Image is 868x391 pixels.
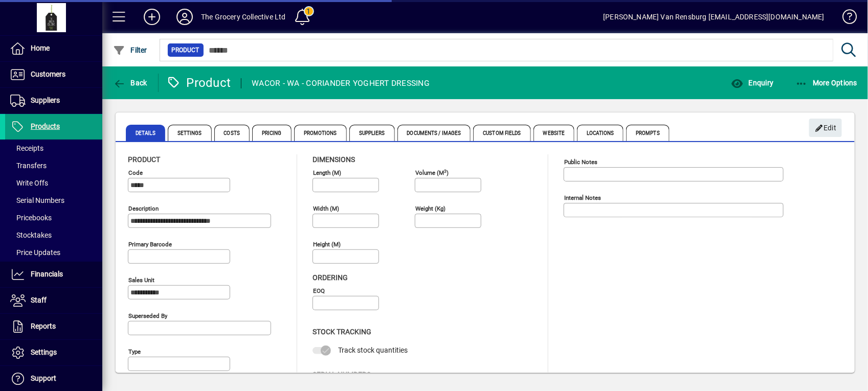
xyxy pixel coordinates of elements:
button: Add [136,8,168,26]
span: Edit [815,120,837,136]
span: Custom Fields [473,125,530,141]
button: Enquiry [728,74,776,92]
a: Staff [5,288,102,313]
span: Ordering [313,273,348,282]
mat-label: Weight (Kg) [415,205,446,212]
span: Products [31,122,60,130]
span: Suppliers [31,96,60,104]
span: Documents / Images [397,125,471,141]
mat-label: Description [128,205,159,212]
a: Write Offs [5,174,102,192]
mat-label: Superseded by [128,312,167,319]
mat-label: Height (m) [313,241,341,248]
button: Profile [168,8,201,26]
span: Support [31,374,56,382]
mat-label: Length (m) [313,169,341,176]
mat-label: Width (m) [313,205,339,212]
a: Pricebooks [5,209,102,226]
span: Pricebooks [10,214,52,222]
span: Pricing [252,125,292,141]
span: Track stock quantities [338,346,408,354]
a: Home [5,36,102,61]
span: Costs [214,125,250,141]
span: Settings [168,125,212,141]
span: Staff [31,296,47,304]
a: Reports [5,314,102,339]
span: Serial Numbers [10,196,64,204]
button: Edit [809,119,842,137]
span: Suppliers [349,125,395,141]
a: Receipts [5,140,102,157]
span: Prompts [626,125,670,141]
span: Product [128,155,160,164]
a: Serial Numbers [5,192,102,209]
sup: 3 [444,168,447,173]
span: Back [113,79,147,87]
span: Website [533,125,575,141]
span: Customers [31,70,65,78]
span: Serial Numbers [313,371,371,379]
button: More Options [793,74,860,92]
mat-label: Internal Notes [564,194,601,201]
span: More Options [795,79,858,87]
span: Promotions [294,125,347,141]
div: WACOR - WA - CORIANDER YOGHERT DRESSING [252,75,430,91]
mat-label: Volume (m ) [415,169,449,176]
a: Settings [5,340,102,365]
mat-label: Sales unit [128,277,154,284]
span: Stocktakes [10,231,52,239]
a: Transfers [5,157,102,174]
span: Reports [31,322,56,330]
span: Product [172,45,199,55]
span: Filter [113,46,147,54]
div: [PERSON_NAME] Van Rensburg [EMAIL_ADDRESS][DOMAIN_NAME] [603,9,825,25]
span: Transfers [10,162,47,170]
button: Back [110,74,150,92]
span: Locations [577,125,624,141]
span: Price Updates [10,248,60,257]
span: Financials [31,270,63,278]
span: Enquiry [731,79,773,87]
span: Write Offs [10,179,48,187]
span: Dimensions [313,155,355,164]
span: Stock Tracking [313,328,371,336]
mat-label: EOQ [313,287,325,294]
a: Price Updates [5,244,102,261]
div: The Grocery Collective Ltd [201,9,286,25]
a: Financials [5,262,102,287]
a: Stocktakes [5,226,102,244]
mat-label: Type [128,348,141,355]
app-page-header-button: Back [102,74,159,92]
button: Filter [110,41,150,59]
a: Knowledge Base [835,2,855,35]
a: Customers [5,62,102,87]
span: Details [126,125,165,141]
span: Receipts [10,144,43,152]
span: Home [31,44,50,52]
div: Product [166,75,231,91]
mat-label: Public Notes [564,158,597,166]
span: Settings [31,348,57,356]
mat-label: Primary barcode [128,241,172,248]
mat-label: Code [128,169,143,176]
a: Suppliers [5,88,102,113]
